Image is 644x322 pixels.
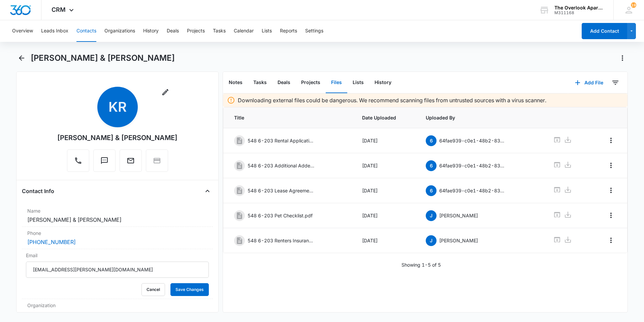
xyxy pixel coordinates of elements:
span: Title [234,114,346,121]
button: Reports [280,20,297,42]
button: Add Contact [582,23,627,39]
button: Email [120,150,142,172]
button: Tasks [248,72,272,93]
button: Cancel [141,283,165,296]
span: KR [97,87,138,127]
p: 548 6-203 Renters Insurance.pdf [248,237,315,244]
td: [DATE] [354,203,418,228]
p: [PERSON_NAME] [439,212,478,219]
a: Email [120,160,142,166]
button: Calendar [234,20,254,42]
div: notifications count [631,2,636,8]
a: Text [93,160,116,166]
button: Deals [167,20,179,42]
button: Deals [272,72,296,93]
p: Downloading external files could be dangerous. We recommend scanning files from untrusted sources... [238,96,546,104]
button: Save Changes [170,283,209,296]
td: [DATE] [354,128,418,153]
button: Settings [305,20,323,42]
a: [PHONE_NUMBER] [27,238,76,246]
p: 548 6-203 Lease Agreement.pdf [248,187,315,194]
button: History [369,72,397,93]
button: Actions [617,53,628,63]
button: Projects [187,20,205,42]
label: Email [26,252,209,259]
span: 6 [426,160,437,171]
p: 548 6-203 Additional Addendums.pdf [248,162,315,169]
p: Showing 1-5 of 5 [401,261,441,268]
button: Lists [347,72,369,93]
td: [DATE] [354,153,418,178]
p: 64fae939-c0e1-48b2-8362-5020b578f76b [439,162,507,169]
td: [DATE] [354,178,418,203]
p: 64fae939-c0e1-48b2-8362-5020b578f76b [439,187,507,194]
button: Overflow Menu [606,160,616,171]
button: Add File [568,75,610,91]
p: 548 6-203 Pet Checklist.pdf [248,212,313,219]
h4: Contact Info [22,187,54,195]
button: Call [67,150,89,172]
dd: --- [27,310,207,318]
button: History [143,20,159,42]
span: CRM [52,6,66,13]
span: 19 [631,2,636,8]
button: Overflow Menu [606,210,616,221]
span: J [426,235,437,246]
div: Name[PERSON_NAME] & [PERSON_NAME] [22,205,213,227]
button: Notes [223,72,248,93]
label: Organization [27,302,207,309]
div: account name [554,5,604,10]
button: Text [93,150,116,172]
button: Filters [610,77,621,88]
span: J [426,210,437,221]
button: Organizations [104,20,135,42]
button: Back [16,53,27,63]
button: Files [326,72,347,93]
button: Tasks [213,20,226,42]
span: 6 [426,135,437,146]
p: [PERSON_NAME] [439,237,478,244]
span: Uploaded By [426,114,537,121]
input: Email [26,262,209,278]
button: Close [202,186,213,196]
p: 548 6-203 Rental Applications.pdf [248,137,315,144]
p: 64fae939-c0e1-48b2-8362-5020b578f76b [439,137,507,144]
button: Contacts [76,20,96,42]
button: Leads Inbox [41,20,68,42]
div: [PERSON_NAME] & [PERSON_NAME] [57,133,178,143]
button: Overview [12,20,33,42]
label: Phone [27,230,207,237]
label: Name [27,207,207,214]
button: Overflow Menu [606,235,616,246]
button: Lists [262,20,272,42]
span: 6 [426,185,437,196]
h1: [PERSON_NAME] & [PERSON_NAME] [31,53,175,63]
div: Organization--- [22,299,213,321]
button: Projects [296,72,326,93]
dd: [PERSON_NAME] & [PERSON_NAME] [27,216,207,224]
span: Date Uploaded [362,114,410,121]
div: account id [554,10,604,15]
td: [DATE] [354,228,418,253]
button: Overflow Menu [606,185,616,196]
a: Call [67,160,89,166]
button: Overflow Menu [606,135,616,146]
div: Phone[PHONE_NUMBER] [22,227,213,249]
